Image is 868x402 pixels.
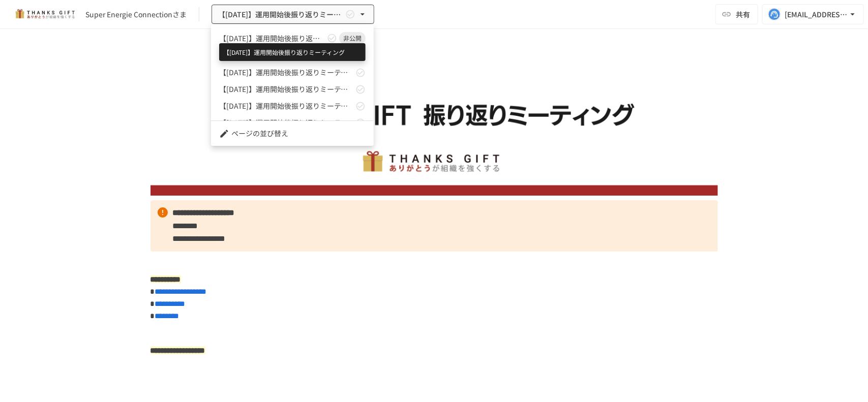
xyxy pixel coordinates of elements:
[219,33,325,44] span: 【[DATE]】運用開始後振り返りミーティング
[219,101,353,111] span: 【[DATE]】運用開始後振り返りミーティング
[219,50,353,61] span: 【[DATE]】運用開始後振り返りミーティング
[211,125,374,142] li: ページの並び替え
[219,67,353,78] span: 【[DATE]】運用開始後振り返りミーティング
[219,117,353,128] span: 【[DATE]】運用開始後振り返りミーティング
[339,34,366,43] span: 非公開
[219,84,353,95] span: 【[DATE]】運用開始後振り返りミーティング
